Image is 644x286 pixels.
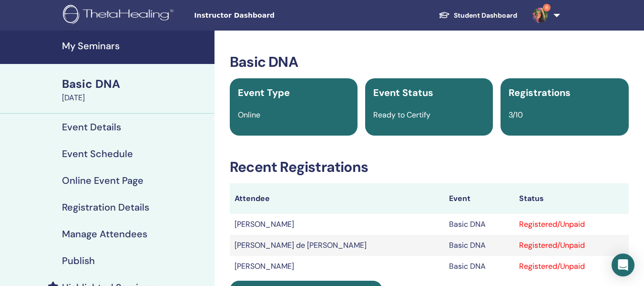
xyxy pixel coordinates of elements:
td: Basic DNA [444,256,514,277]
span: 3/10 [509,110,523,120]
td: Basic DNA [444,235,514,256]
div: Open Intercom Messenger [612,254,634,276]
div: Basic DNA [62,76,209,92]
th: Attendee [230,183,444,214]
td: [PERSON_NAME] [230,256,444,277]
th: Status [514,183,628,214]
span: Event Status [373,86,433,99]
span: Instructor Dashboard [194,11,337,21]
h4: Online Event Page [62,175,143,186]
h4: My Seminars [62,40,209,52]
h4: Publish [62,255,95,266]
span: Ready to Certify [373,110,430,120]
h4: Registration Details [62,201,149,213]
h3: Recent Registrations [230,159,629,176]
h4: Manage Attendees [62,228,147,240]
h4: Event Schedule [62,148,133,159]
div: Registered/Unpaid [519,219,624,230]
img: graduation-cap-white.svg [439,11,450,19]
td: [PERSON_NAME] de [PERSON_NAME] [230,235,444,256]
a: Basic DNA[DATE] [56,76,215,104]
img: logo.png [63,5,177,26]
div: Registered/Unpaid [519,240,624,251]
div: Registered/Unpaid [519,261,624,272]
td: Basic DNA [444,214,514,235]
img: default.jpg [532,8,548,23]
span: Online [238,110,260,120]
h4: Event Details [62,121,121,133]
th: Event [444,183,514,214]
td: [PERSON_NAME] [230,214,444,235]
div: [DATE] [62,92,209,104]
span: 6 [543,4,551,11]
span: Registrations [509,86,571,99]
a: Student Dashboard [431,7,525,24]
span: Event Type [238,86,290,99]
h3: Basic DNA [230,53,629,71]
